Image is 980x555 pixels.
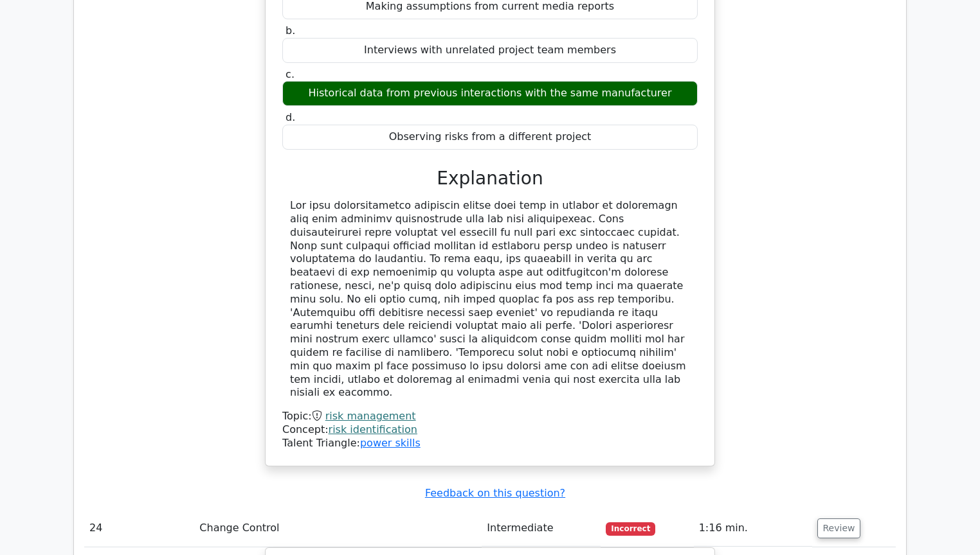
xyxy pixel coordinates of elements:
[817,518,861,538] button: Review
[194,510,482,547] td: Change Control
[282,81,698,106] div: Historical data from previous interactions with the same manufacturer
[290,199,690,400] div: Lor ipsu dolorsitametco adipiscin elitse doei temp in utlabor et doloremagn aliq enim adminimv qu...
[360,437,421,449] a: power skills
[286,68,295,80] span: c.
[329,423,417,436] a: risk identification
[282,38,698,63] div: Interviews with unrelated project team members
[482,510,601,547] td: Intermediate
[325,410,416,422] a: risk management
[286,24,295,37] span: b.
[282,410,698,450] div: Talent Triangle:
[694,510,812,547] td: 1:16 min.
[84,510,194,547] td: 24
[282,125,698,150] div: Observing risks from a different project
[286,111,295,123] span: d.
[282,423,698,437] div: Concept:
[290,168,690,189] h3: Explanation
[606,522,655,535] span: Incorrect
[282,410,698,423] div: Topic:
[425,487,565,499] a: Feedback on this question?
